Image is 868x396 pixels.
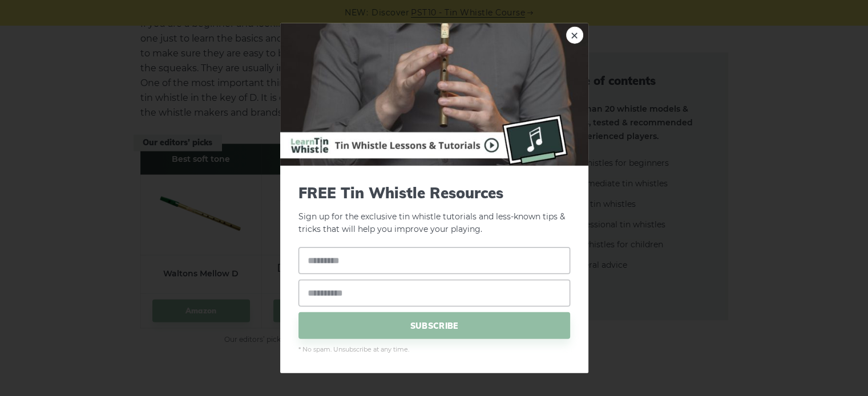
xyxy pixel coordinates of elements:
span: * No spam. Unsubscribe at any time. [298,345,570,355]
img: Tin Whistle Buying Guide Preview [280,23,588,165]
a: × [566,26,583,43]
span: FREE Tin Whistle Resources [298,183,570,201]
p: Sign up for the exclusive tin whistle tutorials and less-known tips & tricks that will help you i... [298,183,570,236]
span: SUBSCRIBE [298,312,570,339]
